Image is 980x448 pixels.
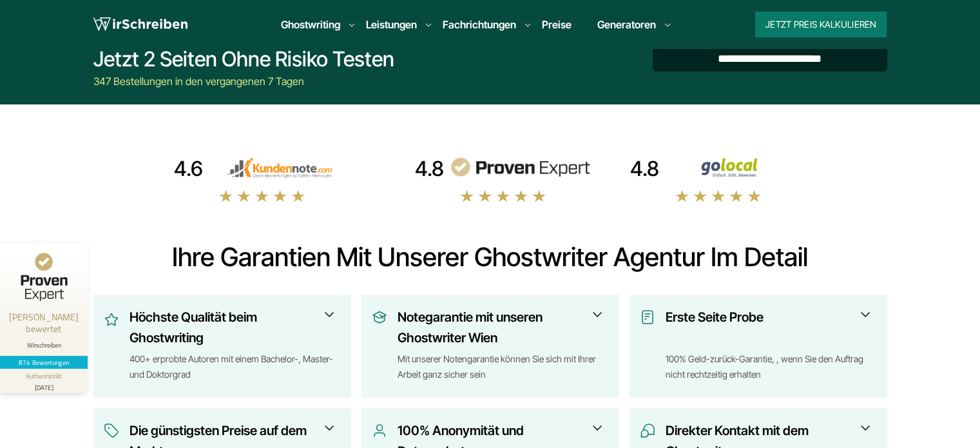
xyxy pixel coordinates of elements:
img: Notegarantie mit unseren Ghostwriter Wien [372,309,387,325]
img: kundennote [208,157,350,178]
div: 100% Geld-zurück-Garantie, , wenn Sie den Auftrag nicht rechtzeitig erhalten [666,351,877,382]
img: provenexpert reviews [449,157,591,178]
div: 4.6 [174,156,203,182]
div: Mit unserer Notengarantie können Sie sich mit Ihrer Arbeit ganz sicher sein [398,351,609,382]
img: Die günstigsten Preise auf dem Markt [104,423,119,438]
img: Höchste Qualität beim Ghostwriting [104,309,119,330]
div: 4.8 [630,156,659,182]
img: stars [218,189,306,203]
a: Fachrichtungen [443,17,516,32]
div: Wirschreiben [5,341,82,349]
a: Preise [542,18,572,31]
div: Jetzt 2 Seiten ohne Risiko testen [93,46,394,72]
a: Leistungen [366,17,417,32]
img: Erste Seite Probe [640,309,655,325]
img: Direkter Kontakt mit dem Ghostwriter [640,423,655,438]
h3: Erste Seite Probe [666,307,869,348]
div: 347 Bestellungen in den vergangenen 7 Tagen [93,73,394,89]
h2: Ihre Garantien mit unserer Ghostwriter Agentur im Detail [93,242,887,273]
img: logo wirschreiben [93,15,187,34]
a: Generatoren [597,17,656,32]
button: Jetzt Preis kalkulieren [755,12,887,37]
h3: Höchste Qualität beim Ghostwriting [130,307,332,348]
h3: Notegarantie mit unseren Ghostwriter Wien [398,307,600,348]
div: 4.8 [415,156,444,182]
div: [DATE] [5,381,82,391]
img: 100% Anonymität und Datenschutz [372,423,387,438]
div: Authentizität [26,371,62,381]
a: Ghostwriting [281,17,340,32]
img: Wirschreiben Bewertungen [664,157,806,178]
img: stars [459,189,547,203]
img: stars [675,189,762,203]
div: 400+ erprobte Autoren mit einem Bachelor-, Master- und Doktorgrad [130,351,341,382]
